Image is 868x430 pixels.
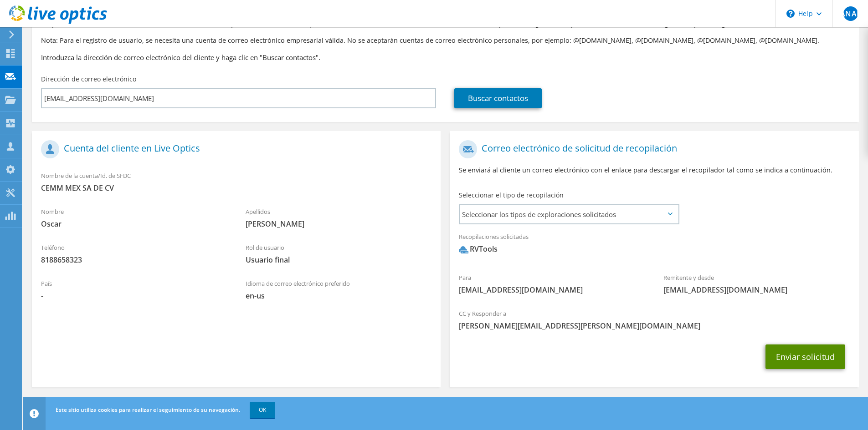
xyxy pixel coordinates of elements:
[460,205,678,223] span: Seleccionar los tipos de exploraciones solicitados
[41,140,427,158] h1: Cuenta del cliente en Live Optics
[41,219,227,229] span: Oscar
[41,35,850,46] p: Nota: Para el registro de usuario, se necesita una cuenta de correo electrónico empresarial válid...
[459,165,849,175] p: Se enviará al cliente un correo electrónico con el enlace para descargar el recopilador tal como ...
[41,52,850,62] h3: Introduzca la dirección de correo electrónico del cliente y haga clic en "Buscar contactos".
[459,140,845,158] h1: Correo electrónico de solicitud de recopilación
[450,268,654,299] div: Para
[663,285,850,295] span: [EMAIL_ADDRESS][DOMAIN_NAME]
[56,406,240,414] span: Este sitio utiliza cookies para realizar el seguimiento de su navegación.
[450,227,858,263] div: Recopilaciones solicitadas
[765,344,845,369] button: Enviar solicitud
[459,285,645,295] span: [EMAIL_ADDRESS][DOMAIN_NAME]
[246,291,432,301] span: en-us
[246,255,432,265] span: Usuario final
[32,202,236,233] div: Nombre
[41,75,136,84] label: Dirección de correo electrónico
[236,274,441,305] div: Idioma de correo electrónico preferido
[654,268,859,299] div: Remitente y desde
[459,191,564,200] label: Seleccionar el tipo de recopilación
[236,238,441,269] div: Rol de usuario
[32,238,236,269] div: Teléfono
[41,291,227,301] span: -
[250,402,275,418] a: OK
[459,321,849,331] span: [PERSON_NAME][EMAIL_ADDRESS][PERSON_NAME][DOMAIN_NAME]
[843,6,858,21] span: ANAE
[236,202,441,233] div: Apellidos
[786,10,795,18] svg: \n
[32,274,236,305] div: País
[246,219,432,229] span: [PERSON_NAME]
[32,166,441,197] div: Nombre de la cuenta/Id. de SFDC
[454,88,542,108] a: Buscar contactos
[41,183,431,193] span: CEMM MEX SA DE CV
[41,255,227,265] span: 8188658323
[459,244,498,254] div: RVTools
[450,304,858,335] div: CC y Responder a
